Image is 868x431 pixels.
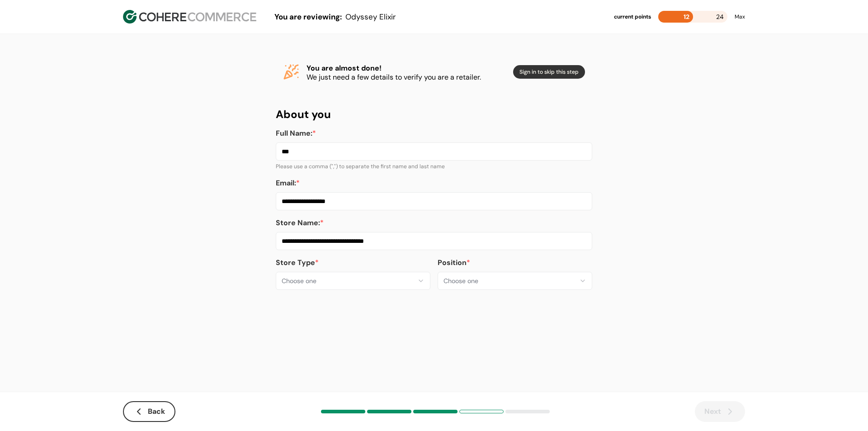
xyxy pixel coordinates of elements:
[735,13,745,21] div: Max
[274,12,342,22] span: You are reviewing:
[345,12,396,22] span: Odyssey Elixir
[123,10,256,24] img: Cohere Logo
[276,106,592,123] h4: About you
[276,258,315,267] span: Store Type
[695,401,745,422] button: Next
[438,258,467,267] span: Position
[307,63,506,74] h4: You are almost done!
[276,178,296,188] span: Email:
[276,128,312,138] span: Full Name:
[276,218,320,227] span: Store Name:
[307,74,506,81] p: We just need a few details to verify you are a retailer.
[614,13,651,21] div: current points
[513,65,585,79] button: Sign in to skip this step
[276,162,592,171] div: Please use a comma (",") to separate the first name and last name
[684,13,689,21] span: 12
[123,401,175,422] button: Back
[716,11,724,23] span: 24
